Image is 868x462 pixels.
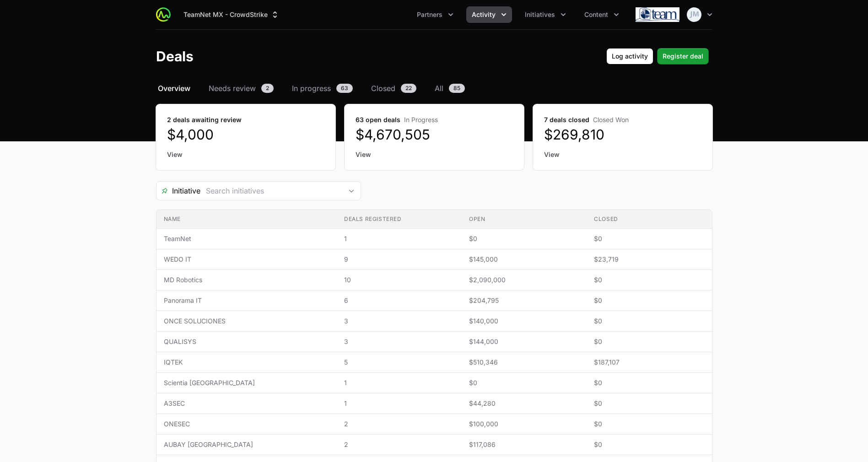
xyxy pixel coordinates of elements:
[401,84,416,93] span: 22
[469,337,579,346] span: $144,000
[158,83,190,94] span: Overview
[411,6,459,23] button: Partners
[579,6,625,23] button: Content
[344,234,454,243] span: 1
[164,399,329,408] span: A3SEC
[469,255,579,264] span: $145,000
[594,399,704,408] span: $0
[594,317,704,326] span: $0
[371,83,395,94] span: Closed
[469,234,579,243] span: $0
[404,116,438,124] span: In Progress
[466,6,512,23] div: Activity menu
[356,126,513,143] dd: $4,670,505
[344,440,454,449] span: 2
[469,399,579,408] span: $44,280
[207,83,275,94] a: Needs review2
[525,10,555,19] span: Initiatives
[417,10,442,19] span: Partners
[342,182,361,200] div: Open
[344,317,454,326] span: 3
[544,115,701,124] dt: 7 deals closed
[164,440,329,449] span: AUBAY [GEOGRAPHIC_DATA]
[606,48,653,64] button: Log activity
[544,126,701,143] dd: $269,810
[261,84,274,93] span: 2
[612,51,648,62] span: Log activity
[178,6,285,23] button: TeamNet MX - CrowdStrike
[587,210,712,229] th: Closed
[344,358,454,367] span: 5
[594,378,704,387] span: $0
[469,317,579,326] span: $140,000
[344,419,454,429] span: 2
[336,84,353,93] span: 63
[156,185,200,196] span: Initiative
[469,358,579,367] span: $510,346
[156,210,337,229] th: Name
[594,296,704,305] span: $0
[519,6,571,23] div: Initiatives menu
[469,296,579,305] span: $204,795
[469,378,579,387] span: $0
[449,84,465,93] span: 85
[178,6,285,23] div: Supplier switch menu
[164,378,329,387] span: Scientia [GEOGRAPHIC_DATA]
[337,210,462,229] th: Deals registered
[164,337,329,346] span: QUALISYS
[594,255,704,264] span: $23,719
[594,234,704,243] span: $0
[606,48,709,64] div: Primary actions
[344,255,454,264] span: 9
[544,150,701,159] a: View
[344,399,454,408] span: 1
[344,378,454,387] span: 1
[411,6,459,23] div: Partners menu
[344,275,454,285] span: 10
[594,419,704,429] span: $0
[594,440,704,449] span: $0
[466,6,512,23] button: Activity
[687,7,701,22] img: Juan Manuel Zuleta
[292,83,331,94] span: In progress
[433,83,467,94] a: All85
[167,150,324,159] a: View
[593,116,629,124] span: Closed Won
[356,115,513,124] dt: 63 open deals
[469,275,579,285] span: $2,090,000
[594,337,704,346] span: $0
[164,358,329,367] span: IQTEK
[469,419,579,429] span: $100,000
[200,182,342,200] input: Search initiatives
[594,275,704,285] span: $0
[344,337,454,346] span: 3
[164,275,329,285] span: MD Robotics
[171,6,625,23] div: Main navigation
[472,10,496,19] span: Activity
[636,5,679,24] img: TeamNet MX
[156,7,171,22] img: ActivitySource
[519,6,571,23] button: Initiatives
[290,83,355,94] a: In progress63
[663,51,703,62] span: Register deal
[369,83,418,94] a: Closed22
[164,419,329,429] span: ONESEC
[164,255,329,264] span: WEDO IT
[469,440,579,449] span: $117,086
[167,126,324,143] dd: $4,000
[156,83,192,94] a: Overview
[164,296,329,305] span: Panorama IT
[156,48,194,64] h1: Deals
[584,10,608,19] span: Content
[594,358,704,367] span: $187,107
[657,48,709,64] button: Register deal
[579,6,625,23] div: Content menu
[167,115,324,124] dt: 2 deals awaiting review
[156,83,712,94] nav: Deals navigation
[164,234,329,243] span: TeamNet
[435,83,443,94] span: All
[356,150,513,159] a: View
[164,317,329,326] span: ONCE SOLUCIONES
[462,210,587,229] th: Open
[344,296,454,305] span: 6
